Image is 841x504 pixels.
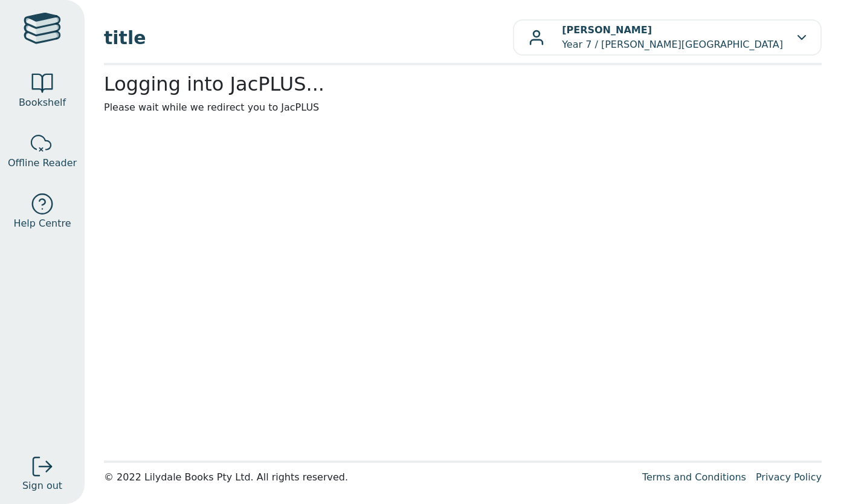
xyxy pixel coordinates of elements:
[8,156,77,170] span: Offline Reader
[562,24,652,36] b: [PERSON_NAME]
[22,479,62,493] span: Sign out
[104,24,513,51] span: title
[104,100,822,115] p: Please wait while we redirect you to JacPLUS
[756,471,822,483] a: Privacy Policy
[13,216,71,231] span: Help Centre
[562,23,783,52] p: Year 7 / [PERSON_NAME][GEOGRAPHIC_DATA]
[642,471,746,483] a: Terms and Conditions
[104,73,822,95] h2: Logging into JacPLUS...
[104,470,633,485] div: © 2022 Lilydale Books Pty Ltd. All rights reserved.
[19,95,66,110] span: Bookshelf
[513,19,822,56] button: [PERSON_NAME]Year 7 / [PERSON_NAME][GEOGRAPHIC_DATA]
